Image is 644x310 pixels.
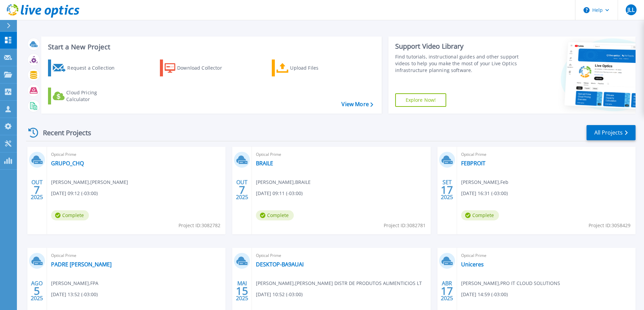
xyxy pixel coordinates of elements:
[236,279,248,303] div: MAI 2025
[236,177,248,202] div: OUT 2025
[48,88,123,104] a: Cloud Pricing Calculator
[461,261,484,268] a: Uniceres
[272,59,347,76] a: Upload Files
[51,160,84,167] a: GRUPO_CHQ
[51,151,221,158] span: Optical Prime
[461,151,631,158] span: Optical Prime
[30,279,43,303] div: AGO 2025
[461,190,508,197] span: [DATE] 16:31 (-03:00)
[51,261,112,268] a: PADRE [PERSON_NAME]
[395,53,521,74] div: Find tutorials, instructional guides and other support videos to help you make the most of your L...
[160,59,235,76] a: Download Collector
[256,190,303,197] span: [DATE] 09:11 (-03:00)
[461,252,631,259] span: Optical Prime
[290,61,344,75] div: Upload Files
[587,125,636,140] a: All Projects
[178,222,220,229] span: Project ID: 3082782
[256,280,422,287] span: [PERSON_NAME] , [PERSON_NAME] DISTR DE PRODUTOS ALIMENTICIOS LT
[384,222,426,229] span: Project ID: 3082781
[461,210,499,220] span: Complete
[51,291,98,298] span: [DATE] 13:52 (-03:00)
[440,177,453,202] div: SET 2025
[34,288,40,294] span: 5
[341,101,373,108] a: View More
[256,151,426,158] span: Optical Prime
[589,222,630,229] span: Project ID: 3058429
[461,280,560,287] span: [PERSON_NAME] , PRO IT CLOUD SOLUTIONS
[256,160,273,167] a: BRAILE
[67,61,121,75] div: Request a Collection
[256,252,426,259] span: Optical Prime
[461,291,508,298] span: [DATE] 14:59 (-03:00)
[440,279,453,303] div: ABR 2025
[441,288,453,294] span: 17
[34,187,40,193] span: 7
[30,177,43,202] div: OUT 2025
[51,252,221,259] span: Optical Prime
[395,93,447,107] a: Explore Now!
[66,89,120,103] div: Cloud Pricing Calculator
[48,43,373,51] h3: Start a New Project
[239,187,245,193] span: 7
[26,124,100,141] div: Recent Projects
[461,160,485,167] a: FEBPROIT
[51,178,128,186] span: [PERSON_NAME] , [PERSON_NAME]
[395,42,521,51] div: Support Video Library
[461,178,508,186] span: [PERSON_NAME] , Feb
[51,190,98,197] span: [DATE] 09:12 (-03:00)
[441,187,453,193] span: 17
[51,210,89,220] span: Complete
[256,291,303,298] span: [DATE] 10:52 (-03:00)
[256,178,311,186] span: [PERSON_NAME] , BRAILE
[48,59,123,76] a: Request a Collection
[236,288,248,294] span: 15
[256,210,294,220] span: Complete
[256,261,304,268] a: DESKTOP-BA9AUAI
[51,280,98,287] span: [PERSON_NAME] , FPA
[627,7,634,13] span: JLL
[177,61,231,75] div: Download Collector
